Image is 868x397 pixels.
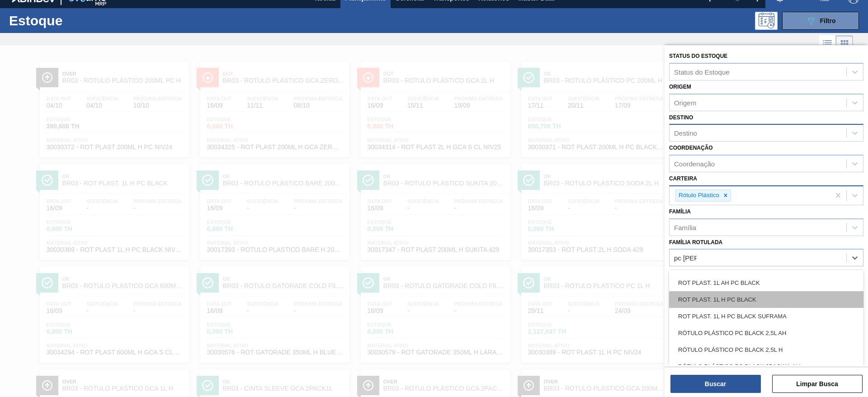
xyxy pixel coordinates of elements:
[674,129,697,137] div: Destino
[9,15,144,26] h1: Estoque
[669,239,722,246] label: Família Rotulada
[669,325,863,341] div: RÓTULO PLÁSTICO PC BLACK 2,5L AH
[819,35,836,52] div: Visão em Lista
[669,53,727,59] label: Status do Estoque
[674,99,696,106] div: Origem
[669,175,697,182] label: Carteira
[669,114,693,121] label: Destino
[669,145,713,151] label: Coordenação
[755,12,778,30] div: Pogramando: nenhum usuário selecionado
[669,208,691,215] label: Família
[669,269,714,276] label: Material ativo
[836,35,853,52] div: Visão em Cards
[669,84,691,90] label: Origem
[676,190,721,201] div: Rótulo Plástico
[669,358,863,375] div: RÓTULO PLÁSTICO PC BLACK 2PACK1L AH
[674,223,696,231] div: Família
[782,12,859,30] button: Filtro
[669,308,863,325] div: ROT PLAST. 1L H PC BLACK SUFRAMA
[820,17,836,24] span: Filtro
[669,291,863,308] div: ROT PLAST. 1L H PC BLACK
[669,274,863,291] div: ROT PLAST. 1L AH PC BLACK
[669,341,863,358] div: RÓTULO PLÁSTICO PC BLACK 2,5L H
[674,160,715,168] div: Coordenação
[674,68,730,76] div: Status do Estoque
